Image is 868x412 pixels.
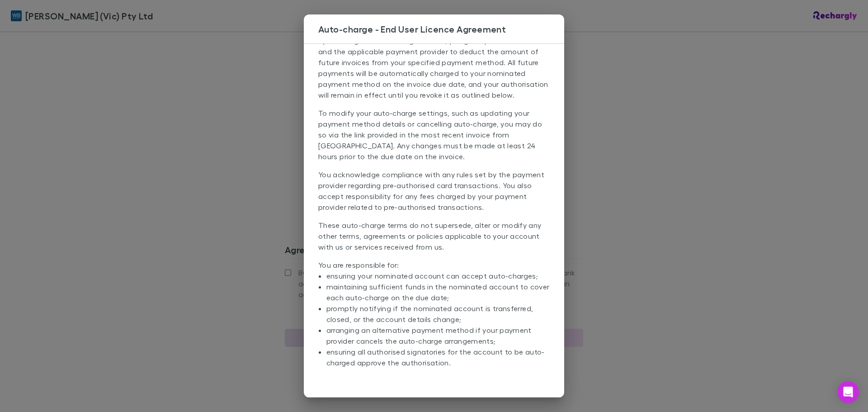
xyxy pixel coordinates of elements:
li: promptly notifying if the nominated account is transferred, closed, or the account details change; [326,303,550,325]
li: maintaining sufficient funds in the nominated account to cover each auto-charge on the due date; [326,281,550,303]
p: To modify your auto-charge settings, such as updating your payment method details or cancelling a... [318,108,550,169]
p: By initiating the auto-charge feature, you grant permission to us and the applicable payment prov... [318,35,550,108]
li: arranging an alternative payment method if your payment provider cancels the auto-charge arrangem... [326,325,550,346]
div: Open Intercom Messenger [837,381,859,403]
h3: Auto-charge - End User Licence Agreement [318,24,564,34]
p: These auto-charge terms do not supersede, alter or modify any other terms, agreements or policies... [318,220,550,260]
p: You are responsible for: [318,260,550,383]
p: You acknowledge compliance with any rules set by the payment provider regarding pre-authorised ca... [318,169,550,220]
li: ensuring your nominated account can accept auto-charges; [326,270,550,281]
li: ensuring all authorised signatories for the account to be auto-charged approve the authorisation. [326,346,550,368]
